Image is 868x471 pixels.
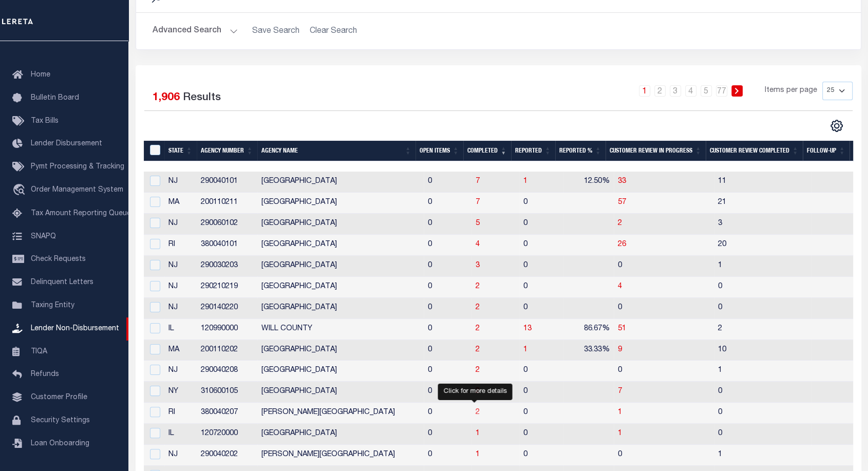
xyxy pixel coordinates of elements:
[257,445,424,466] td: [PERSON_NAME][GEOGRAPHIC_DATA]
[164,277,197,298] td: NJ
[476,409,480,416] a: 2
[618,409,622,416] span: 1
[519,382,563,403] td: 0
[197,256,257,277] td: 290030203
[424,256,471,277] td: 0
[670,85,681,97] a: 3
[424,172,471,193] td: 0
[476,262,480,269] a: 3
[614,256,714,277] td: 0
[197,403,257,424] td: 380040207
[31,71,50,79] span: Home
[685,85,696,97] a: 4
[12,184,29,197] i: travel_explore
[476,304,480,311] a: 2
[257,319,424,340] td: WILL COUNTY
[714,361,811,382] td: 1
[765,85,817,97] span: Items per page
[714,298,811,319] td: 0
[714,277,811,298] td: 0
[424,298,471,319] td: 0
[164,214,197,235] td: NJ
[31,279,93,286] span: Delinquent Letters
[523,325,532,332] a: 13
[519,445,563,466] td: 0
[31,394,87,401] span: Customer Profile
[618,325,626,332] a: 51
[519,214,563,235] td: 0
[257,340,424,361] td: [GEOGRAPHIC_DATA]
[614,361,714,382] td: 0
[714,214,811,235] td: 3
[476,283,480,290] span: 2
[614,445,714,466] td: 0
[714,403,811,424] td: 0
[164,424,197,445] td: IL
[197,193,257,214] td: 200110211
[257,172,424,193] td: [GEOGRAPHIC_DATA]
[476,325,480,332] span: 2
[164,193,197,214] td: MA
[618,346,622,353] span: 9
[714,424,811,445] td: 0
[714,235,811,256] td: 20
[153,21,238,41] button: Advanced Search
[639,85,650,97] a: 1
[476,241,480,248] span: 4
[31,440,89,447] span: Loan Onboarding
[803,141,850,162] th: Follow-up: activate to sort column ascending
[257,214,424,235] td: [GEOGRAPHIC_DATA]
[197,319,257,340] td: 120990000
[416,141,463,162] th: Open Items: activate to sort column ascending
[618,388,622,395] span: 7
[197,361,257,382] td: 290040208
[257,424,424,445] td: [GEOGRAPHIC_DATA]
[476,451,480,458] a: 1
[424,214,471,235] td: 0
[618,178,626,185] span: 33
[618,220,622,227] a: 2
[31,95,79,102] span: Bulletin Board
[424,361,471,382] td: 0
[183,90,221,106] label: Results
[606,141,706,162] th: Customer Review In Progress: activate to sort column ascending
[257,256,424,277] td: [GEOGRAPHIC_DATA]
[31,417,90,424] span: Security Settings
[476,430,480,437] span: 1
[714,382,811,403] td: 0
[144,141,164,162] th: MBACode
[31,118,59,125] span: Tax Bills
[257,382,424,403] td: [GEOGRAPHIC_DATA]
[31,140,102,147] span: Lender Disbursement
[523,346,527,353] span: 1
[31,233,56,240] span: SNAPQ
[164,340,197,361] td: MA
[164,445,197,466] td: NJ
[618,199,626,206] span: 57
[164,319,197,340] td: IL
[618,283,622,290] a: 4
[519,277,563,298] td: 0
[476,178,480,185] a: 7
[614,298,714,319] td: 0
[31,325,119,332] span: Lender Non-Disbursement
[519,235,563,256] td: 0
[257,277,424,298] td: [GEOGRAPHIC_DATA]
[563,172,614,193] td: 12.50%
[257,298,424,319] td: [GEOGRAPHIC_DATA]
[424,403,471,424] td: 0
[31,163,124,171] span: Pymt Processing & Tracking
[716,85,727,97] a: 77
[31,186,123,194] span: Order Management System
[164,256,197,277] td: NJ
[618,430,622,437] a: 1
[476,367,480,374] a: 2
[197,172,257,193] td: 290040101
[257,235,424,256] td: [GEOGRAPHIC_DATA]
